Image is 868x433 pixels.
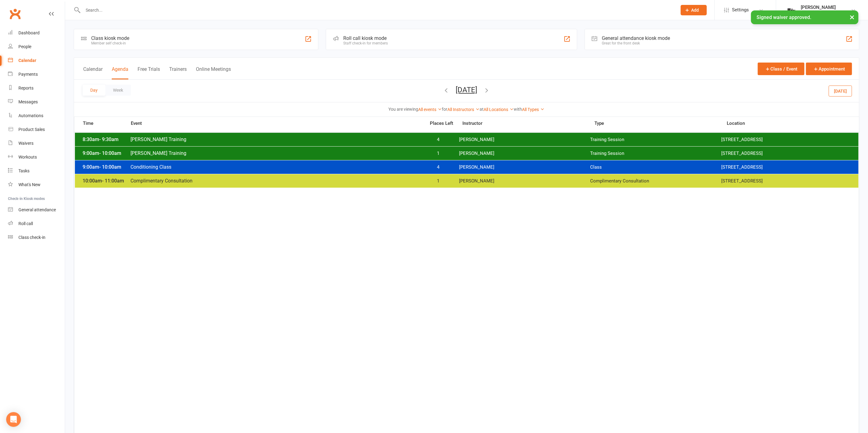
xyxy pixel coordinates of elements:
[721,164,852,170] span: [STREET_ADDRESS]
[81,136,130,142] span: 8:30am
[130,150,422,156] span: [PERSON_NAME] Training
[459,178,590,184] span: [PERSON_NAME]
[442,107,448,112] strong: for
[7,6,23,21] a: Clubworx
[514,107,522,112] strong: with
[602,35,670,41] div: General attendance kiosk mode
[727,121,859,126] span: Location
[130,164,422,170] span: Conditioning Class
[721,178,852,184] span: [STREET_ADDRESS]
[105,85,131,96] button: Week
[102,178,124,184] span: - 11:00am
[590,151,721,156] span: Training Session
[785,4,798,16] img: thumb_image1749576563.png
[343,41,388,45] div: Staff check-in for members
[18,155,37,159] div: Workouts
[480,107,484,112] strong: at
[81,178,130,184] span: 10:00am
[8,95,65,109] a: Messages
[18,127,45,132] div: Product Sales
[18,99,38,104] div: Messages
[801,5,836,10] div: [PERSON_NAME]
[130,136,422,142] span: [PERSON_NAME] Training
[806,63,852,75] button: Appointment
[8,231,65,244] a: Class kiosk mode
[18,44,31,49] div: People
[81,150,130,156] span: 9:00am
[681,5,707,15] button: Add
[112,66,128,79] button: Agenda
[389,107,418,112] strong: You are viewing
[8,109,65,123] a: Automations
[8,123,65,136] a: Product Sales
[595,121,727,126] span: Type
[459,151,590,156] span: [PERSON_NAME]
[602,41,670,45] div: Great for the front desk
[758,63,804,75] button: Class / Event
[829,85,852,96] button: [DATE]
[8,81,65,95] a: Reports
[343,35,388,41] div: Roll call kiosk mode
[8,178,65,192] a: What's New
[18,235,45,240] div: Class check-in
[18,30,40,35] div: Dashboard
[18,168,29,173] div: Tasks
[448,107,480,112] a: All Instructors
[18,141,33,146] div: Waivers
[8,150,65,164] a: Workouts
[8,26,65,40] a: Dashboard
[99,150,121,156] span: - 10:00am
[456,86,477,94] button: [DATE]
[721,137,852,143] span: [STREET_ADDRESS]
[138,66,160,79] button: Free Trials
[751,10,858,24] div: Signed waiver approved.
[8,217,65,231] a: Roll call
[81,6,673,14] input: Search...
[484,107,514,112] a: All Locations
[83,66,103,79] button: Calendar
[426,121,458,126] span: Places Left
[691,8,699,13] span: Add
[81,164,130,170] span: 9:00am
[590,178,721,184] span: Complimentary Consultation
[422,178,454,184] span: 1
[8,164,65,178] a: Tasks
[8,136,65,150] a: Waivers
[18,86,33,90] div: Reports
[130,178,422,184] span: Complimentary Consultation
[99,136,119,142] span: - 9:30am
[18,113,43,118] div: Automations
[169,66,187,79] button: Trainers
[422,151,454,156] span: 1
[8,67,65,81] a: Payments
[8,203,65,217] a: General attendance kiosk mode
[8,54,65,67] a: Calendar
[522,107,545,112] a: All Types
[590,137,721,143] span: Training Session
[732,3,749,17] span: Settings
[8,40,65,54] a: People
[462,121,594,126] span: Instructor
[91,41,129,45] div: Member self check-in
[99,164,121,170] span: - 10:00am
[18,207,56,212] div: General attendance
[590,164,721,170] span: Class
[82,121,131,128] span: Time
[459,137,590,143] span: [PERSON_NAME]
[721,151,852,156] span: [STREET_ADDRESS]
[418,107,442,112] a: All events
[91,35,129,41] div: Class kiosk mode
[18,72,38,77] div: Payments
[196,66,231,79] button: Online Meetings
[83,85,105,96] button: Day
[422,137,454,143] span: 4
[422,164,454,170] span: 4
[6,412,21,427] div: Open Intercom Messenger
[18,221,33,226] div: Roll call
[801,10,836,16] div: The Weight Rm
[18,182,41,187] div: What's New
[131,121,426,126] span: Event
[18,58,36,63] div: Calendar
[847,10,858,24] button: ×
[459,164,590,170] span: [PERSON_NAME]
